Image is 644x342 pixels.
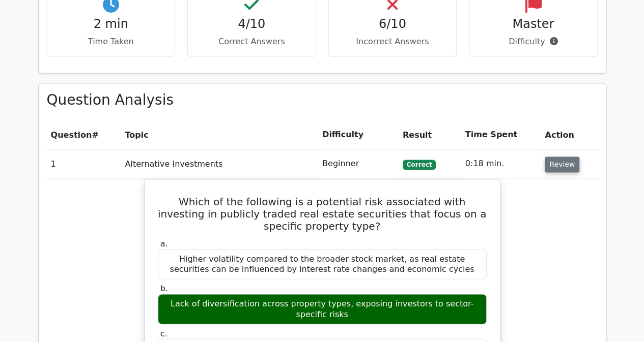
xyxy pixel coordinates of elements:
td: 0:18 min. [461,149,541,178]
span: a. [160,238,168,248]
h4: Master [478,17,589,32]
th: Result [399,120,461,149]
div: Lack of diversification across property types, exposing investors to sector-specific risks [158,294,487,324]
p: Incorrect Answers [337,36,449,48]
h4: 2 min [55,17,167,32]
h4: 4/10 [196,17,307,32]
th: # [47,120,121,149]
h3: Question Analysis [47,91,598,109]
th: Difficulty [318,120,399,149]
th: Action [541,120,597,149]
td: Alternative Investments [121,149,318,178]
span: c. [160,328,167,338]
div: Higher volatility compared to the broader stock market, as real estate securities can be influenc... [158,249,487,279]
span: b. [160,283,168,293]
p: Time Taken [55,36,167,48]
p: Correct Answers [196,36,307,48]
p: Difficulty [478,36,589,48]
h4: 6/10 [337,17,449,32]
th: Time Spent [461,120,541,149]
td: Beginner [318,149,399,178]
td: 1 [47,149,121,178]
button: Review [545,157,579,172]
span: Correct [403,160,436,170]
span: Question [51,130,92,140]
h5: Which of the following is a potential risk associated with investing in publicly traded real esta... [157,196,488,232]
th: Topic [121,120,318,149]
